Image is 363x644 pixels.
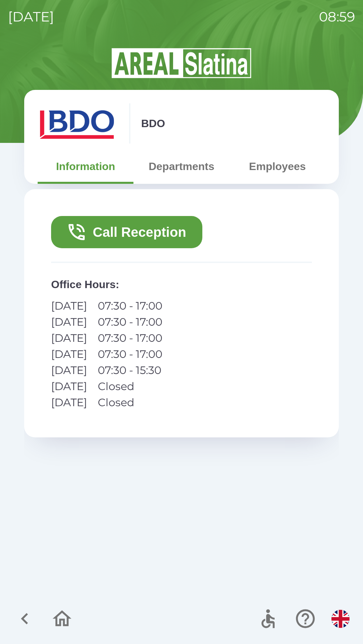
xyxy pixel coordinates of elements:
[51,314,87,330] p: [DATE]
[51,298,87,314] p: [DATE]
[51,394,87,411] p: [DATE]
[98,298,162,314] p: 07:30 - 17:00
[51,378,87,394] p: [DATE]
[51,362,87,378] p: [DATE]
[51,216,202,248] button: Call Reception
[8,7,54,27] p: [DATE]
[98,346,162,362] p: 07:30 - 17:00
[98,330,162,346] p: 07:30 - 17:00
[38,103,118,144] img: ae7449ef-04f1-48ed-85b5-e61960c78b50.png
[98,394,162,411] p: Closed
[98,314,162,330] p: 07:30 - 17:00
[141,115,165,131] p: BDO
[98,362,162,378] p: 07:30 - 15:30
[98,378,162,394] p: Closed
[51,346,87,362] p: [DATE]
[51,276,312,292] p: Office Hours :
[51,330,87,346] p: [DATE]
[319,7,355,27] p: 08:59
[331,610,350,628] img: en flag
[24,47,339,79] img: Logo
[133,154,229,178] button: Departments
[38,154,133,178] button: Information
[230,154,325,178] button: Employees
